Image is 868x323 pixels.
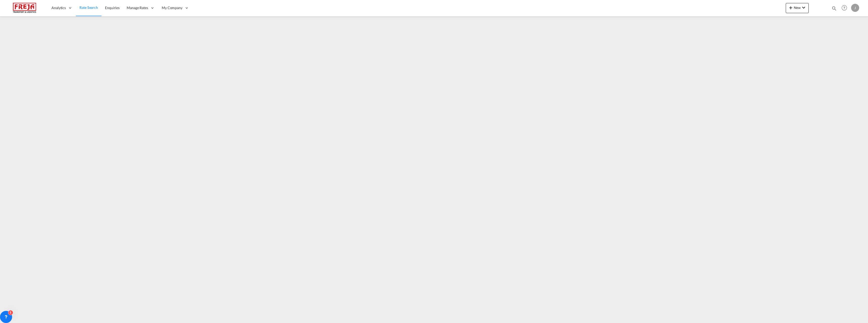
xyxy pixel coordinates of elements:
[788,6,807,10] span: New
[786,3,809,13] button: icon-plus 400-fgNewicon-chevron-down
[8,2,42,14] img: 586607c025bf11f083711d99603023e7.png
[851,4,859,12] div: J
[51,5,66,10] span: Analytics
[79,5,98,10] span: Rate Search
[127,5,148,10] span: Manage Rates
[105,6,120,10] span: Enquiries
[831,6,837,11] md-icon: icon-magnify
[840,4,849,12] span: Help
[162,5,182,10] span: My Company
[831,6,837,13] div: icon-magnify
[840,4,851,13] div: Help
[788,5,794,11] md-icon: icon-plus 400-fg
[801,5,807,11] md-icon: icon-chevron-down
